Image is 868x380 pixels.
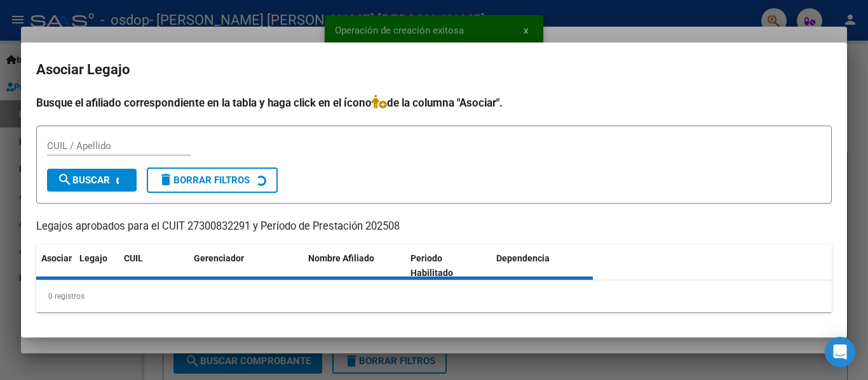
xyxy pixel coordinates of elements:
datatable-header-cell: Legajo [74,245,119,287]
h4: Busque el afiliado correspondiente en la tabla y haga click en el ícono de la columna "Asociar". [36,95,832,111]
datatable-header-cell: CUIL [119,245,189,287]
mat-icon: search [57,172,72,187]
span: Buscar [57,174,110,186]
datatable-header-cell: Asociar [36,245,74,287]
button: Borrar Filtros [147,167,278,193]
datatable-header-cell: Gerenciador [189,245,303,287]
p: Legajos aprobados para el CUIT 27300832291 y Período de Prestación 202508 [36,219,832,235]
span: Gerenciador [194,253,244,263]
datatable-header-cell: Nombre Afiliado [303,245,405,287]
span: Periodo Habilitado [410,253,453,278]
button: Buscar [47,169,137,192]
datatable-header-cell: Dependencia [491,245,593,287]
span: Asociar [41,253,72,263]
span: Dependencia [496,253,550,263]
span: Legajo [79,253,107,263]
div: 0 registros [36,280,832,312]
datatable-header-cell: Periodo Habilitado [405,245,491,287]
mat-icon: delete [158,172,173,187]
div: Open Intercom Messenger [825,337,855,367]
span: Nombre Afiliado [308,253,374,263]
h2: Asociar Legajo [36,58,832,82]
span: Borrar Filtros [158,174,250,186]
span: CUIL [124,253,143,263]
